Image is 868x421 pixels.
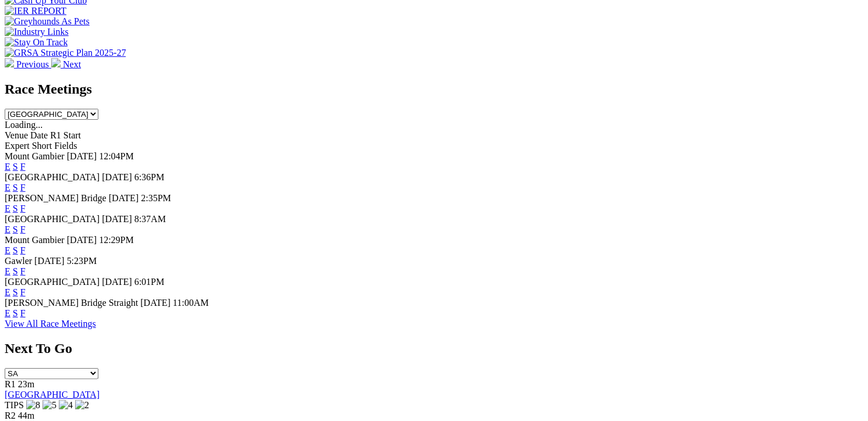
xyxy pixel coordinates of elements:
a: F [20,204,26,213]
a: E [5,224,10,234]
span: [DATE] [140,298,171,308]
span: [GEOGRAPHIC_DATA] [5,172,100,182]
a: S [13,224,18,234]
span: Short [32,141,52,151]
a: F [20,266,26,276]
a: S [13,245,18,255]
a: E [5,204,10,213]
a: F [20,308,26,318]
span: 11:00AM [173,298,209,308]
span: [GEOGRAPHIC_DATA] [5,214,100,224]
span: [DATE] [102,214,132,224]
a: S [13,287,18,297]
span: [DATE] [102,172,132,182]
a: F [20,162,26,172]
a: E [5,266,10,276]
span: 5:23PM [67,256,97,266]
img: Stay On Track [5,37,68,48]
a: E [5,162,10,172]
a: F [20,224,26,234]
span: Gawler [5,256,32,266]
a: [GEOGRAPHIC_DATA] [5,390,100,399]
img: chevron-left-pager-white.svg [5,58,14,67]
a: F [20,183,26,192]
span: Mount Gambier [5,235,65,245]
a: E [5,245,10,255]
img: Greyhounds As Pets [5,16,90,27]
img: Industry Links [5,27,69,37]
span: 6:36PM [134,172,165,182]
a: S [13,204,18,213]
span: Fields [54,141,77,151]
span: Mount Gambier [5,151,65,161]
span: 6:01PM [134,277,165,287]
a: View All Race Meetings [5,319,96,329]
a: S [13,308,18,318]
a: E [5,287,10,297]
img: IER REPORT [5,6,66,16]
span: R2 [5,411,16,420]
span: Previous [16,59,49,69]
span: 44m [18,411,34,420]
span: Date [30,130,48,140]
span: Venue [5,130,28,140]
span: TIPS [5,400,24,410]
img: 2 [75,400,89,411]
span: [DATE] [109,193,139,203]
h2: Race Meetings [5,81,863,97]
span: [GEOGRAPHIC_DATA] [5,277,100,287]
span: [PERSON_NAME] Bridge [5,193,107,203]
img: chevron-right-pager-white.svg [51,58,61,67]
a: E [5,308,10,318]
span: [DATE] [67,151,97,161]
a: E [5,183,10,192]
a: S [13,162,18,172]
span: [DATE] [34,256,65,266]
span: 12:29PM [99,235,134,245]
span: [DATE] [102,277,132,287]
img: GRSA Strategic Plan 2025-27 [5,48,126,58]
span: Expert [5,141,30,151]
a: S [13,183,18,192]
a: Next [51,59,81,69]
img: 4 [59,400,73,411]
span: 8:37AM [134,214,166,224]
a: S [13,266,18,276]
span: 12:04PM [99,151,134,161]
h2: Next To Go [5,341,863,356]
img: 8 [26,400,40,411]
span: R1 [5,379,16,389]
span: [DATE] [67,235,97,245]
a: Previous [5,59,51,69]
span: Next [63,59,81,69]
span: Loading... [5,120,42,130]
span: 23m [18,379,34,389]
a: F [20,245,26,255]
span: [PERSON_NAME] Bridge Straight [5,298,138,308]
a: F [20,287,26,297]
img: 5 [42,400,56,411]
span: R1 Start [50,130,81,140]
span: 2:35PM [141,193,171,203]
